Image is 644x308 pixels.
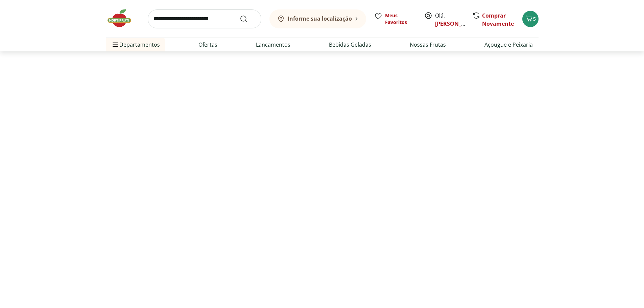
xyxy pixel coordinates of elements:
[482,12,514,27] a: Comprar Novamente
[148,9,261,28] input: search
[533,16,536,22] span: 5
[256,41,290,49] a: Lançamentos
[435,11,465,28] span: Olá,
[522,11,539,27] button: Carrinho
[435,20,479,27] a: [PERSON_NAME]
[329,41,371,49] a: Bebidas Geladas
[111,37,119,53] button: Menu
[111,37,160,53] span: Departamentos
[385,12,416,26] span: Meus Favoritos
[484,41,533,49] a: Açougue e Peixaria
[106,8,140,28] img: Hortifruti
[410,41,446,49] a: Nossas Frutas
[269,9,366,28] button: Informe sua localização
[240,15,256,23] button: Submit Search
[288,15,352,22] b: Informe sua localização
[374,12,416,26] a: Meus Favoritos
[198,41,217,49] a: Ofertas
